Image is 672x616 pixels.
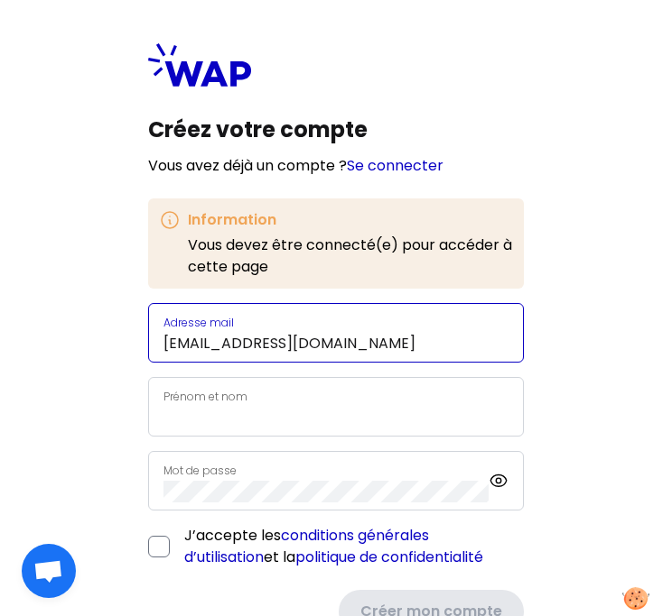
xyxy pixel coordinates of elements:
[148,155,524,177] p: Vous avez déjà un compte ?
[188,234,513,278] p: Vous devez être connecté(e) pour accéder à cette page
[22,544,76,598] div: Ouvrir le chat
[163,463,237,478] label: Mot de passe
[295,547,483,567] a: politique de confidentialité
[184,525,429,567] a: conditions générales d’utilisation
[163,389,247,404] label: Prénom et nom
[188,209,513,231] h3: Information
[347,155,443,176] a: Se connecter
[163,315,234,330] label: Adresse mail
[148,115,524,144] h1: Créez votre compte
[184,525,483,567] span: J’accepte les et la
